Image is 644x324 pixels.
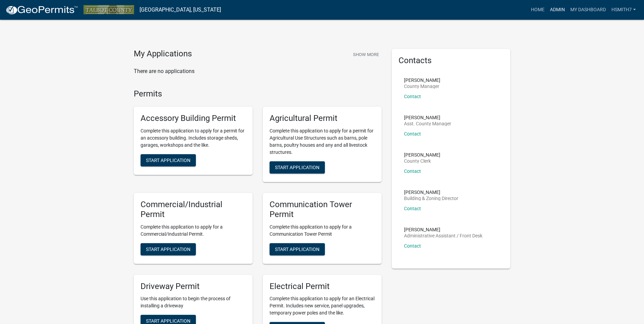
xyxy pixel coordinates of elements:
[609,3,639,16] a: hsmith7
[141,243,196,255] button: Start Application
[146,246,190,252] span: Start Application
[399,56,504,66] h5: Contacts
[404,190,458,195] p: [PERSON_NAME]
[404,78,440,83] p: [PERSON_NAME]
[134,89,382,99] h4: Permits
[404,168,421,174] a: Contact
[404,233,482,238] p: Administrative Assistant / Front Desk
[146,158,190,163] span: Start Application
[404,84,440,89] p: County Manager
[270,200,375,219] h5: Communication Tower Permit
[275,246,319,252] span: Start Application
[270,295,375,317] p: Complete this application to apply for an Electrical Permit. Includes new service, panel upgrades...
[141,200,246,219] h5: Commercial/Industrial Permit
[404,196,458,201] p: Building & Zoning Director
[270,223,375,238] p: Complete this application to apply for a Communication Tower Permit
[270,113,375,123] h5: Agricultural Permit
[270,282,375,291] h5: Electrical Permit
[270,161,325,174] button: Start Application
[141,154,196,166] button: Start Application
[404,152,440,157] p: [PERSON_NAME]
[141,223,246,238] p: Complete this application to apply for a Commercial/Industrial Permit.
[404,121,451,126] p: Asst. County Manager
[547,3,568,16] a: Admin
[404,94,421,99] a: Contact
[404,159,440,163] p: County Clerk
[141,295,246,309] p: Use this application to begin the process of installing a driveway
[528,3,547,16] a: Home
[270,127,375,156] p: Complete this application to apply for a permit for Agricultural Use Structures such as barns, po...
[270,243,325,255] button: Start Application
[404,115,451,120] p: [PERSON_NAME]
[141,127,246,149] p: Complete this application to apply for a permit for an accessory building. Includes storage sheds...
[350,49,382,60] button: Show More
[134,49,192,59] h4: My Applications
[84,5,134,14] img: Talbot County, Georgia
[134,67,382,75] p: There are no applications
[404,243,421,249] a: Contact
[404,131,421,137] a: Contact
[146,318,190,324] span: Start Application
[275,165,319,170] span: Start Application
[568,3,609,16] a: My Dashboard
[141,282,246,291] h5: Driveway Permit
[404,206,421,211] a: Contact
[140,4,221,16] a: [GEOGRAPHIC_DATA], [US_STATE]
[141,113,246,123] h5: Accessory Building Permit
[404,227,482,232] p: [PERSON_NAME]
